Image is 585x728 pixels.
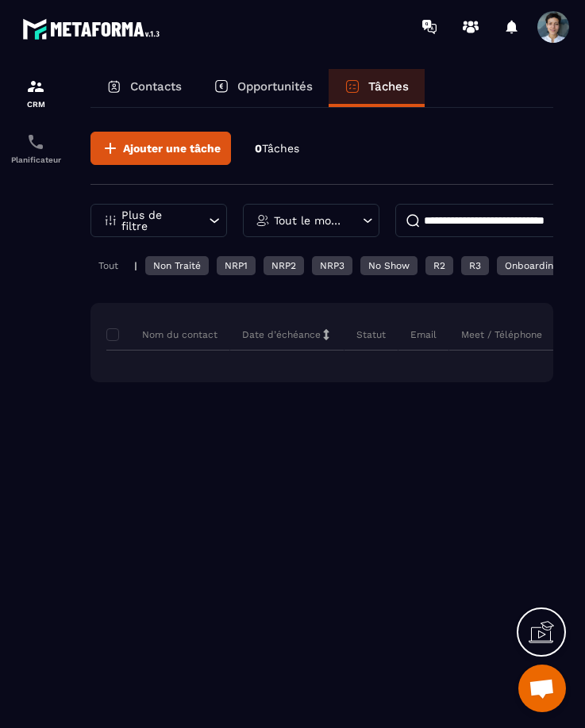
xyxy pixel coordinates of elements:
[217,256,256,275] div: NRP1
[4,65,67,121] a: formationformationCRM
[329,69,425,107] a: Tâches
[497,256,566,275] div: Onboarding
[90,132,231,165] button: Ajouter une tâche
[121,209,191,232] p: Plus de filtre
[312,256,352,275] div: NRP3
[274,215,344,226] p: Tout le monde
[518,665,566,712] div: Ouvrir le chat
[26,77,45,96] img: formation
[461,256,489,275] div: R3
[242,328,321,341] p: Date d’échéance
[410,328,437,341] p: Email
[237,79,313,94] p: Opportunités
[264,256,304,275] div: NRP2
[26,132,45,151] img: scheduler
[90,256,126,275] div: Tout
[22,14,165,44] img: logo
[368,79,409,94] p: Tâches
[130,79,182,94] p: Contacts
[4,121,67,176] a: schedulerschedulerPlanificateur
[110,328,217,341] p: Nom du contact
[262,142,299,155] span: Tâches
[360,256,418,275] div: No Show
[356,328,386,341] p: Statut
[198,69,329,107] a: Opportunités
[4,100,67,109] p: CRM
[425,256,453,275] div: R2
[90,69,198,107] a: Contacts
[145,256,209,275] div: Non Traité
[123,140,221,156] span: Ajouter une tâche
[255,141,299,156] p: 0
[134,260,137,271] p: |
[461,328,542,341] p: Meet / Téléphone
[4,155,67,164] p: Planificateur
